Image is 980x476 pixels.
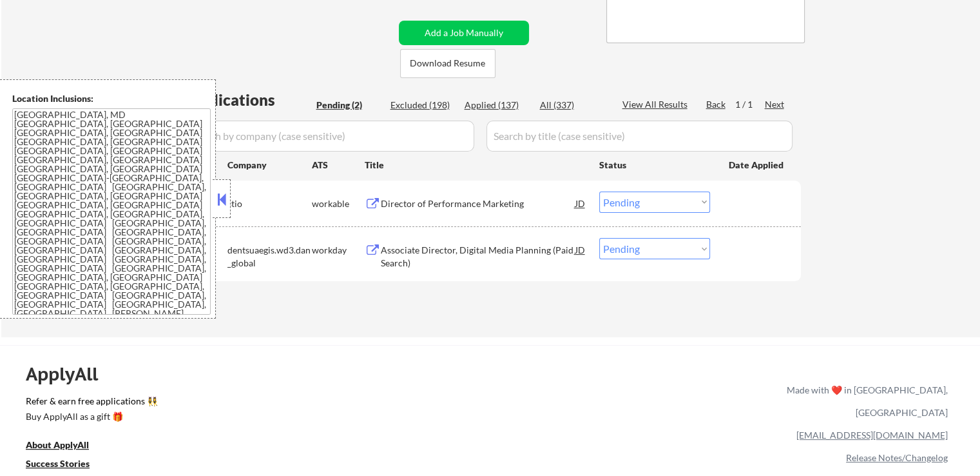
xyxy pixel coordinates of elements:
a: About ApplyAll [26,439,107,455]
div: Associate Director, Digital Media Planning (Paid Search) [381,244,575,269]
div: Applied (137) [465,99,529,112]
div: Next [765,98,785,111]
button: Download Resume [400,49,495,78]
div: Buy ApplyAll as a gift 🎁 [26,412,155,421]
div: All (337) [540,99,604,112]
div: Excluded (198) [390,99,455,112]
div: workday [312,244,365,257]
input: Search by title (case sensitive) [486,121,793,152]
a: Success Stories [26,457,107,473]
div: ApplyAll [26,363,113,385]
div: stio [227,197,312,210]
a: Refer & earn free applications 👯‍♀️ [26,397,517,410]
div: ATS [312,159,365,172]
div: dentsuaegis.wd3.dan_global [227,244,312,269]
div: Date Applied [729,159,785,172]
div: Applications [184,92,312,108]
div: Status [599,153,710,176]
div: Title [365,159,587,172]
div: Pending (2) [316,99,381,112]
div: Director of Performance Marketing [381,197,575,210]
input: Search by company (case sensitive) [184,121,474,152]
div: View All Results [622,98,691,111]
u: About ApplyAll [26,439,89,450]
a: Release Notes/Changelog [846,452,948,463]
div: JD [574,192,587,215]
div: Location Inclusions: [12,92,211,105]
div: workable [312,197,365,210]
u: Success Stories [26,458,90,469]
div: Back [706,98,727,111]
div: 1 / 1 [735,98,765,111]
div: Made with ❤️ in [GEOGRAPHIC_DATA], [GEOGRAPHIC_DATA] [782,379,948,424]
a: [EMAIL_ADDRESS][DOMAIN_NAME] [796,430,948,441]
div: JD [574,238,587,261]
div: Company [227,159,312,172]
a: Buy ApplyAll as a gift 🎁 [26,410,155,426]
button: Add a Job Manually [399,21,529,45]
